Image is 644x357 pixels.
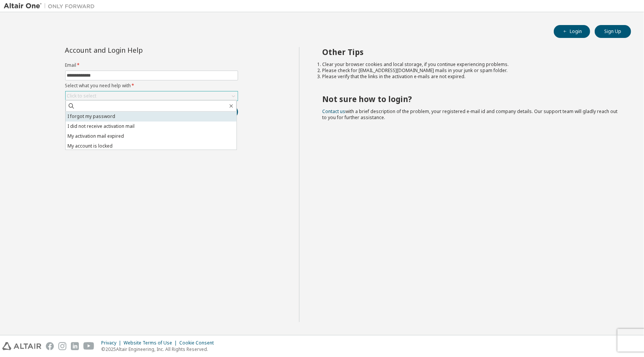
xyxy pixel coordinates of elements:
h2: Not sure how to login? [322,94,617,104]
label: Email [65,62,238,68]
button: Sign Up [595,25,631,38]
li: I forgot my password [66,112,237,121]
div: Website Terms of Use [124,340,179,346]
li: Please check for [EMAIL_ADDRESS][DOMAIN_NAME] mails in your junk or spam folder. [322,68,617,74]
div: Click to select [67,93,97,99]
img: Altair One [4,2,99,10]
div: Privacy [101,340,124,346]
img: instagram.svg [58,342,66,350]
a: Contact us [322,108,345,115]
label: Select what you need help with [65,83,238,89]
img: altair_logo.svg [2,342,41,350]
div: Account and Login Help [65,47,204,53]
button: Login [554,25,590,38]
li: Please verify that the links in the activation e-mails are not expired. [322,74,617,80]
span: with a brief description of the problem, your registered e-mail id and company details. Our suppo... [322,108,617,121]
img: youtube.svg [83,342,94,350]
li: Clear your browser cookies and local storage, if you continue experiencing problems. [322,61,617,68]
div: Cookie Consent [179,340,218,346]
p: © 2025 Altair Engineering, Inc. All Rights Reserved. [101,346,218,352]
div: Click to select [66,91,238,101]
img: facebook.svg [46,342,54,350]
img: linkedin.svg [71,342,79,350]
h2: Other Tips [322,47,617,57]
